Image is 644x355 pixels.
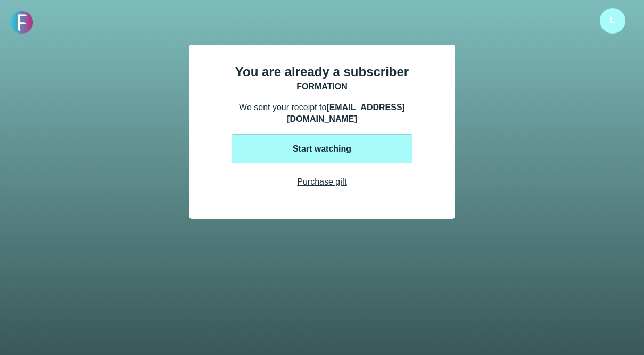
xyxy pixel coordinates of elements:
div: Start watching [285,143,359,155]
span: Purchase gift [297,177,346,186]
img: 98c9f6408129323d04a70e8f8f5dcd72.png [600,8,625,34]
b: [EMAIL_ADDRESS][DOMAIN_NAME] [287,103,405,123]
div: FORMATION [232,80,412,93]
span: We sent your receipt to [239,103,405,123]
div: You are already a subscriber [232,66,412,78]
div: L [592,8,633,37]
img: FORMATION [11,11,88,34]
button: Start watching [232,134,412,163]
